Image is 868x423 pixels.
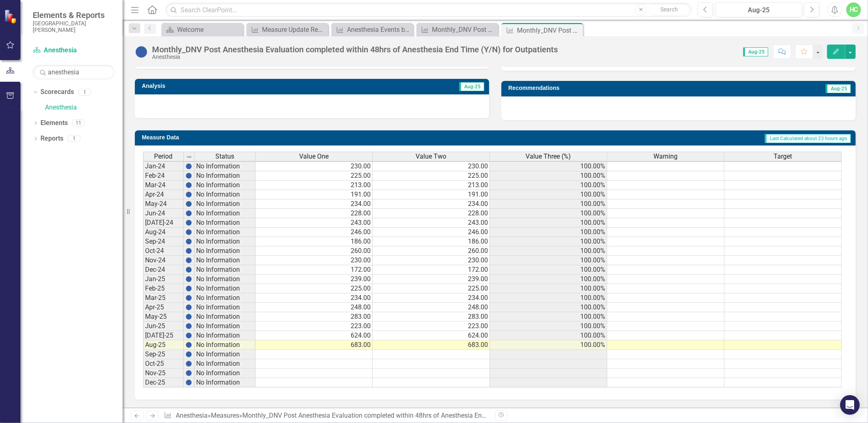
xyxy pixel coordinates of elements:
[490,228,607,237] td: 100.00%
[195,161,255,171] td: No Information
[40,87,74,97] a: Scorecards
[373,209,490,218] td: 228.00
[186,163,192,170] img: BgCOk07PiH71IgAAAABJRU5ErkJggg==
[186,248,192,254] img: BgCOk07PiH71IgAAAABJRU5ErkJggg==
[33,20,114,34] small: [GEOGRAPHIC_DATA][PERSON_NAME]
[373,312,490,322] td: 283.00
[649,4,690,16] button: Search
[186,342,192,348] img: BgCOk07PiH71IgAAAABJRU5ErkJggg==
[195,275,255,284] td: No Information
[143,256,184,265] td: Nov-24
[373,161,490,171] td: 230.00
[195,171,255,181] td: No Information
[143,275,184,284] td: Jan-25
[195,378,255,387] td: No Information
[186,154,192,160] img: 8DAGhfEEPCf229AAAAAElFTkSuQmCC
[195,303,255,312] td: No Information
[255,190,373,199] td: 191.00
[373,275,490,284] td: 239.00
[255,284,373,293] td: 225.00
[195,246,255,256] td: No Information
[215,153,234,160] span: Status
[186,285,192,292] img: BgCOk07PiH71IgAAAABJRU5ErkJggg==
[33,46,114,55] a: Anesthesia
[195,284,255,293] td: No Information
[333,25,411,35] a: Anesthesia Events by Unit
[526,153,571,160] span: Value Three (%)
[186,313,192,320] img: BgCOk07PiH71IgAAAABJRU5ErkJggg==
[373,331,490,340] td: 624.00
[152,45,558,54] div: Monthly_DNV Post Anesthesia Evaluation completed within 48hrs of Anesthesia End Time (Y/N) for Ou...
[255,237,373,246] td: 186.00
[255,256,373,265] td: 230.00
[195,199,255,209] td: No Information
[166,3,692,17] input: Search ClearPoint...
[143,331,184,340] td: [DATE]-25
[186,172,192,179] img: BgCOk07PiH71IgAAAABJRU5ErkJggg==
[143,161,184,171] td: Jan-24
[186,238,192,245] img: BgCOk07PiH71IgAAAABJRU5ErkJggg==
[195,331,255,340] td: No Information
[255,171,373,181] td: 225.00
[195,209,255,218] td: No Information
[373,181,490,190] td: 213.00
[154,153,173,160] span: Period
[347,25,411,35] div: Anesthesia Events by Unit
[255,312,373,322] td: 283.00
[211,412,239,419] a: Measures
[186,201,192,207] img: BgCOk07PiH71IgAAAABJRU5ErkJggg==
[373,237,490,246] td: 186.00
[195,350,255,359] td: No Information
[255,181,373,190] td: 213.00
[78,89,91,96] div: 1
[373,190,490,199] td: 191.00
[143,265,184,275] td: Dec-24
[135,45,148,58] img: No Information
[143,322,184,331] td: Jun-25
[143,340,184,350] td: Aug-25
[373,265,490,275] td: 172.00
[143,218,184,228] td: [DATE]-24
[186,304,192,311] img: BgCOk07PiH71IgAAAABJRU5ErkJggg==
[143,284,184,293] td: Feb-25
[490,181,607,190] td: 100.00%
[459,82,484,91] span: Aug-25
[846,2,861,17] button: HC
[177,25,241,35] div: Welcome
[143,171,184,181] td: Feb-24
[186,360,192,367] img: BgCOk07PiH71IgAAAABJRU5ErkJggg==
[373,293,490,303] td: 234.00
[255,218,373,228] td: 243.00
[255,209,373,218] td: 228.00
[142,134,355,141] h3: Measure Data
[33,10,114,20] span: Elements & Reports
[195,228,255,237] td: No Information
[195,312,255,322] td: No Information
[164,411,489,421] div: » »
[255,331,373,340] td: 624.00
[186,379,192,386] img: BgCOk07PiH71IgAAAABJRU5ErkJggg==
[490,331,607,340] td: 100.00%
[186,210,192,217] img: BgCOk07PiH71IgAAAABJRU5ErkJggg==
[765,134,851,143] span: Last Calculated about 23 hours ago
[490,237,607,246] td: 100.00%
[262,25,326,35] div: Measure Update Report
[186,266,192,273] img: BgCOk07PiH71IgAAAABJRU5ErkJggg==
[373,171,490,181] td: 225.00
[143,293,184,303] td: Mar-25
[490,284,607,293] td: 100.00%
[490,275,607,284] td: 100.00%
[299,153,329,160] span: Value One
[186,191,192,198] img: BgCOk07PiH71IgAAAABJRU5ErkJggg==
[186,182,192,188] img: BgCOk07PiH71IgAAAABJRU5ErkJggg==
[517,25,581,36] div: Monthly_DNV Post Anesthesia Evaluation completed within 48hrs of Anesthesia End Time (Y/N) for Ou...
[186,295,192,301] img: BgCOk07PiH71IgAAAABJRU5ErkJggg==
[490,209,607,218] td: 100.00%
[490,322,607,331] td: 100.00%
[490,256,607,265] td: 100.00%
[143,181,184,190] td: Mar-24
[186,219,192,226] img: BgCOk07PiH71IgAAAABJRU5ErkJggg==
[255,246,373,256] td: 260.00
[186,229,192,235] img: BgCOk07PiH71IgAAAABJRU5ErkJggg==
